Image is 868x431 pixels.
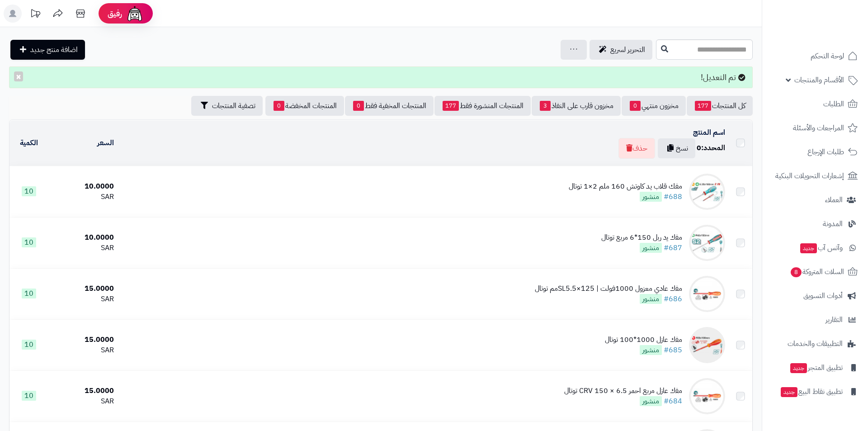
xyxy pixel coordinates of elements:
[790,267,802,277] span: 8
[768,381,863,403] a: تطبيق نقاط البيعجديد
[52,335,114,345] div: 15.0000
[540,101,551,111] span: 3
[664,345,682,355] a: #685
[52,386,114,396] div: 15.0000
[52,181,114,192] div: 10.0000
[768,261,863,283] a: السلات المتروكة8
[789,361,843,374] span: تطبيق المتجر
[768,165,863,187] a: إشعارات التحويلات البنكية
[794,74,844,86] span: الأقسام والمنتجات
[265,96,344,116] a: المنتجات المخفضة0
[664,396,682,407] a: #684
[781,387,797,397] span: جديد
[353,101,364,111] span: 0
[22,237,36,247] span: 10
[569,181,682,192] div: مفك قلاب يد كاوتش 160 ملم 2×1 توتال
[212,100,255,111] span: تصفية المنتجات
[768,213,863,235] a: المدونة
[689,327,725,363] img: ﻣﻔﻙ ﻋﺎﺯﻝ 1000*100 توتال
[768,309,863,331] a: التقارير
[775,170,844,182] span: إشعارات التحويلات البنكية
[22,186,36,196] span: 10
[618,138,655,159] button: حذف
[697,143,725,153] div: المحدد:
[535,284,682,294] div: ﻣﻔﻙ ﻋﺎﺩﻱ معزول 1000فولت | SL5.5×125مم توتال
[826,313,843,326] span: التقارير
[30,44,78,55] span: اضافة منتج جديد
[823,98,844,110] span: الطلبات
[590,40,652,60] a: التحرير لسريع
[689,225,725,261] img: ﻣﻔﻙ ﻳﺩ ﺭﺑﻝ 150*6 ﻣﺭﺑﻊ ﺗﻭﺗﺎﻝ
[793,122,844,134] span: المراجعات والأسئلة
[605,335,682,345] div: ﻣﻔﻙ ﻋﺎﺯﻝ 1000*100 توتال
[14,71,23,81] button: ×
[768,45,863,67] a: لوحة التحكم
[52,294,114,304] div: SAR
[807,146,844,158] span: طلبات الإرجاع
[443,101,459,111] span: 177
[664,242,682,253] a: #687
[52,243,114,253] div: SAR
[532,96,621,116] a: مخزون قارب على النفاذ3
[610,44,645,55] span: التحرير لسريع
[640,192,662,202] span: منشور
[434,96,531,116] a: المنتجات المنشورة فقط177
[790,363,807,373] span: جديد
[640,345,662,355] span: منشور
[191,96,263,116] button: تصفية المنتجات
[768,117,863,139] a: المراجعات والأسئلة
[24,5,47,25] a: تحديثات المنصة
[97,137,114,148] a: السعر
[687,96,753,116] a: كل المنتجات177
[108,8,122,19] span: رفيق
[799,242,843,254] span: وآتس آب
[768,93,863,115] a: الطلبات
[664,191,682,202] a: #688
[811,50,844,62] span: لوحة التحكم
[768,333,863,355] a: التطبيقات والخدمات
[20,137,38,148] a: الكمية
[689,174,725,210] img: مفك قلاب يد كاوتش 160 ملم 2×1 توتال
[689,378,725,414] img: ﻣﻔﻙ ﻋﺎﺯﻝ ﻣﺭﺑﻊ احمر 6.5 × 150 CRV توتال
[768,189,863,211] a: العملاء
[52,284,114,294] div: 15.0000
[564,386,682,396] div: ﻣﻔﻙ ﻋﺎﺯﻝ ﻣﺭﺑﻊ احمر 6.5 × 150 CRV توتال
[695,101,711,111] span: 177
[52,232,114,243] div: 10.0000
[640,243,662,253] span: منشور
[345,96,434,116] a: المنتجات المخفية فقط0
[658,138,695,158] button: نسخ
[622,96,686,116] a: مخزون منتهي0
[52,396,114,407] div: SAR
[274,101,284,111] span: 0
[800,243,817,253] span: جديد
[630,101,641,111] span: 0
[10,40,85,60] a: اضافة منتج جديد
[22,289,36,298] span: 10
[790,265,844,278] span: السلات المتروكة
[640,294,662,304] span: منشور
[788,337,843,350] span: التطبيقات والخدمات
[693,127,725,138] a: اسم المنتج
[768,285,863,307] a: أدوات التسويق
[689,276,725,312] img: ﻣﻔﻙ ﻋﺎﺩﻱ معزول 1000فولت | SL5.5×125مم توتال
[52,192,114,202] div: SAR
[803,289,843,302] span: أدوات التسويق
[664,294,682,304] a: #686
[823,218,843,230] span: المدونة
[52,345,114,355] div: SAR
[126,5,144,23] img: ai-face.png
[22,391,36,401] span: 10
[697,142,701,153] span: 0
[640,396,662,406] span: منشور
[768,357,863,379] a: تطبيق المتجرجديد
[807,7,859,26] img: logo-2.png
[825,194,843,206] span: العملاء
[768,141,863,163] a: طلبات الإرجاع
[22,340,36,350] span: 10
[780,385,843,398] span: تطبيق نقاط البيع
[601,232,682,243] div: ﻣﻔﻙ ﻳﺩ ﺭﺑﻝ 150*6 ﻣﺭﺑﻊ ﺗﻭﺗﺎﻝ
[768,237,863,259] a: وآتس آبجديد
[9,66,753,88] div: تم التعديل!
